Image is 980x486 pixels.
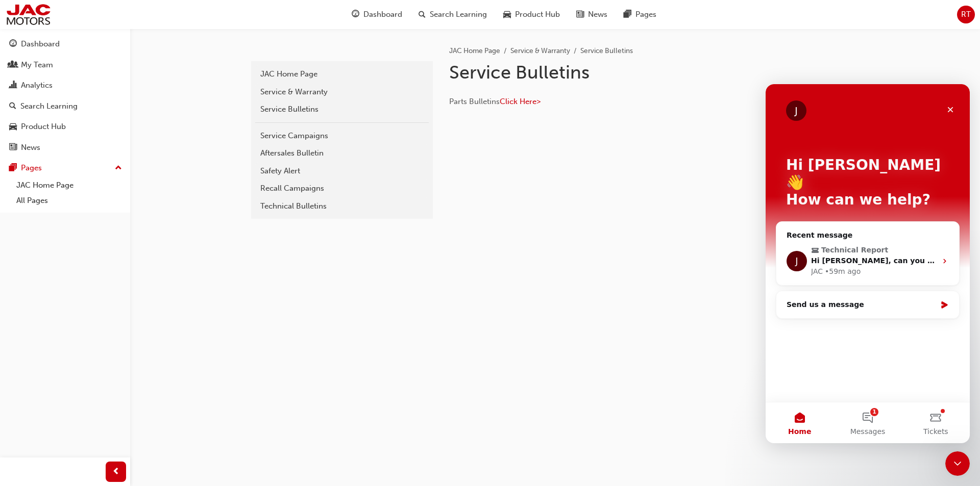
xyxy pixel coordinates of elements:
li: Service Bulletins [580,45,633,57]
div: Analytics [21,80,53,91]
span: prev-icon [112,466,120,478]
span: news-icon [9,143,17,152]
span: search-icon [419,8,426,21]
div: Aftersales Bulletin [260,147,424,159]
span: News [588,9,607,20]
div: JAC Home Page [260,68,424,80]
div: Dashboard [21,38,60,50]
span: car-icon [9,122,17,132]
button: Tickets [136,318,204,359]
div: Recall Campaigns [260,183,424,194]
div: Service Campaigns [260,130,424,142]
span: people-icon [9,61,17,70]
img: jac-portal [5,3,52,26]
a: Service & Warranty [255,83,429,101]
button: DashboardMy TeamAnalyticsSearch LearningProduct HubNews [4,33,126,159]
div: Search Learning [20,100,78,112]
div: Close [176,16,194,35]
a: Aftersales Bulletin [255,144,429,162]
span: Pages [635,9,656,20]
div: Safety Alert [260,165,424,177]
div: Service Bulletins [260,104,424,115]
span: pages-icon [624,8,631,21]
span: guage-icon [9,40,17,49]
span: news-icon [576,8,584,21]
a: car-iconProduct Hub [495,4,568,25]
div: Technical Bulletins [260,200,424,212]
button: Pages [4,159,126,177]
span: Home [22,344,45,351]
div: Product Hub [21,121,66,133]
a: JAC Home Page [255,65,429,83]
a: Dashboard [4,35,126,54]
a: JAC Home Page [12,177,126,193]
div: Send us a message [10,207,194,235]
a: Analytics [4,76,126,95]
span: car-icon [503,8,511,21]
h1: Service Bulletins [449,61,784,84]
button: RT [957,6,975,23]
a: guage-iconDashboard [344,4,410,25]
button: Messages [68,318,136,359]
a: Service & Warranty [510,46,570,55]
span: Product Hub [515,9,560,20]
a: search-iconSearch Learning [410,4,495,25]
a: Recall Campaigns [255,180,429,197]
a: Service Campaigns [255,127,429,145]
div: My Team [21,59,53,71]
div: JAC [45,182,57,193]
a: news-iconNews [568,4,616,25]
span: chart-icon [9,81,17,90]
span: Dashboard [363,9,402,20]
span: guage-icon [352,8,359,21]
iframe: Intercom live chat [945,451,970,476]
a: Service Bulletins [255,100,429,118]
a: Safety Alert [255,162,429,180]
span: Hi [PERSON_NAME], can you please update this case [45,172,257,181]
a: Technical Bulletins [255,197,429,215]
span: Tickets [158,344,183,351]
div: Service & Warranty [260,86,424,98]
a: All Pages [12,193,126,209]
span: Search Learning [430,9,487,20]
span: RT [961,9,971,20]
div: News [21,142,40,154]
a: Click Here> [500,97,541,106]
span: up-icon [115,162,122,175]
div: Send us a message [21,215,170,226]
span: pages-icon [9,164,17,173]
div: • 59m ago [59,182,95,193]
div: Pages [21,162,42,174]
a: Search Learning [4,97,126,116]
a: My Team [4,56,126,74]
span: search-icon [9,102,16,111]
a: JAC Home Page [449,46,500,55]
span: Parts Bulletins [449,97,500,106]
iframe: Intercom live chat [766,84,970,443]
span: Messages [85,344,120,351]
a: pages-iconPages [616,4,665,25]
a: News [4,138,126,157]
a: Product Hub [4,117,126,136]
